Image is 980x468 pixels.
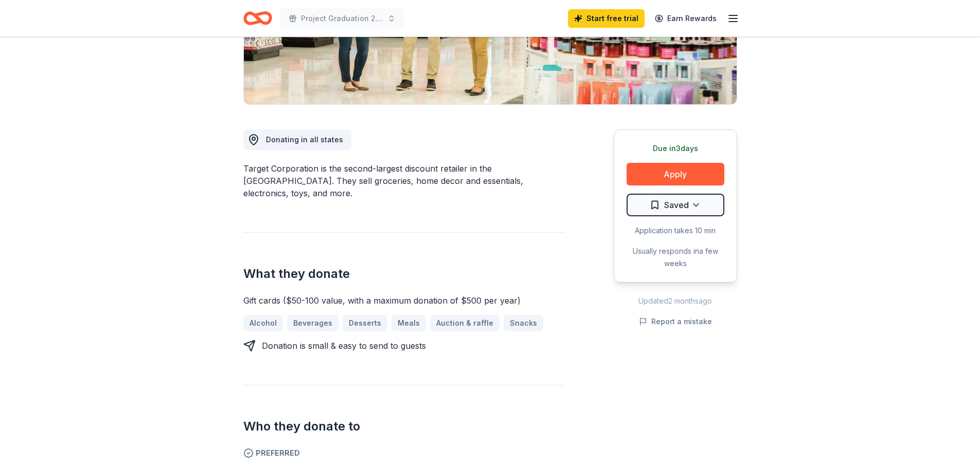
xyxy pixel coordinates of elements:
[627,224,724,237] div: Application takes 10 min
[627,194,724,216] button: Saved
[568,9,645,28] a: Start free trial
[287,315,338,331] a: Beverages
[430,315,500,331] a: Auction & raffle
[504,315,543,331] a: Snacks
[343,315,387,331] a: Desserts
[243,266,564,282] h2: What they donate
[614,295,737,307] div: Updated 2 months ago
[243,6,272,30] a: Home
[243,294,564,307] div: Gift cards ($50-100 value, with a maximum donation of $500 per year)
[627,142,724,155] div: Due in 3 days
[266,135,343,144] span: Donating in all states
[243,447,564,459] span: Preferred
[649,9,723,28] a: Earn Rewards
[262,340,426,352] div: Donation is small & easy to send to guests
[280,8,404,29] button: Project Graduation 2026
[243,418,564,435] h2: Who they donate to
[627,245,724,270] div: Usually responds in a few weeks
[301,12,383,25] span: Project Graduation 2026
[391,315,426,331] a: Meals
[639,315,712,328] button: Report a mistake
[243,315,283,331] a: Alcohol
[243,162,564,199] div: Target Corporation is the second-largest discount retailer in the [GEOGRAPHIC_DATA]. They sell gr...
[664,198,689,212] span: Saved
[627,163,724,185] button: Apply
